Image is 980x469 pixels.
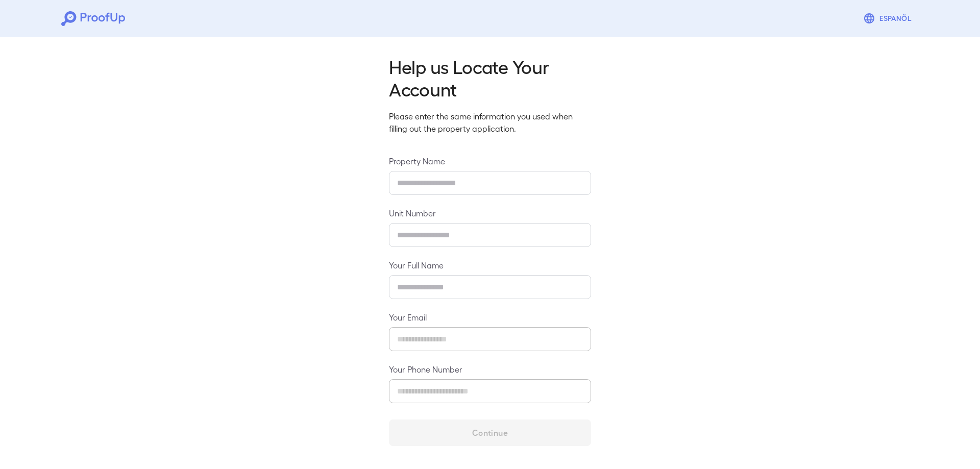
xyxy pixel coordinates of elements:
label: Your Full Name [389,259,591,271]
h2: Help us Locate Your Account [389,55,591,100]
label: Unit Number [389,207,591,219]
label: Property Name [389,155,591,167]
p: Please enter the same information you used when filling out the property application. [389,110,591,135]
label: Your Email [389,311,591,323]
label: Your Phone Number [389,363,591,375]
button: Espanõl [859,8,919,29]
